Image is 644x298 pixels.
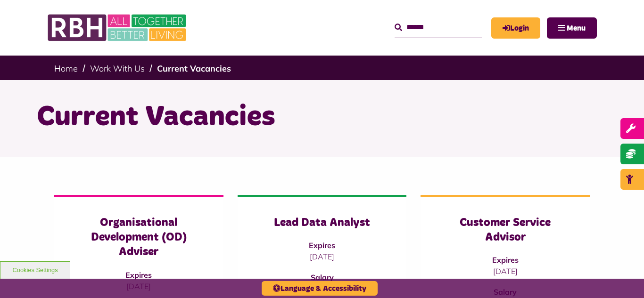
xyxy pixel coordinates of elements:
[262,281,378,296] button: Language & Accessibility
[47,9,189,46] img: RBH
[492,255,519,265] strong: Expires
[90,63,145,74] a: Work With Us
[567,24,586,32] span: Menu
[37,99,607,136] h1: Current Vacancies
[125,270,152,280] strong: Expires
[256,251,388,262] p: [DATE]
[309,241,335,250] strong: Expires
[73,216,205,260] h3: Organisational Development (OD) Adviser
[439,266,571,277] p: [DATE]
[547,17,597,39] button: Navigation
[602,256,644,298] iframe: Netcall Web Assistant for live chat
[311,273,334,282] strong: Salary
[157,63,231,74] a: Current Vacancies
[256,216,388,230] h3: Lead Data Analyst
[54,63,78,74] a: Home
[491,17,540,39] a: MyRBH
[439,216,571,245] h3: Customer Service Advisor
